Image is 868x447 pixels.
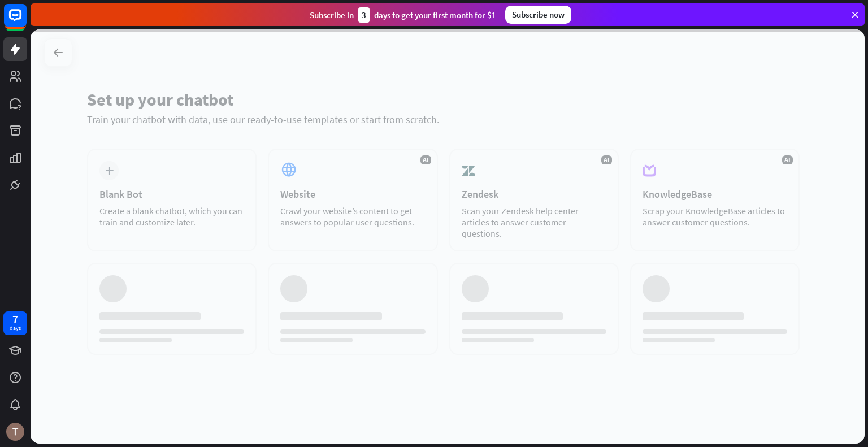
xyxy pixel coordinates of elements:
a: 7 days [3,311,27,335]
div: Subscribe now [505,6,571,24]
div: Subscribe in days to get your first month for $1 [310,7,496,23]
div: 3 [358,7,370,23]
div: days [10,324,21,332]
div: 7 [12,314,18,324]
